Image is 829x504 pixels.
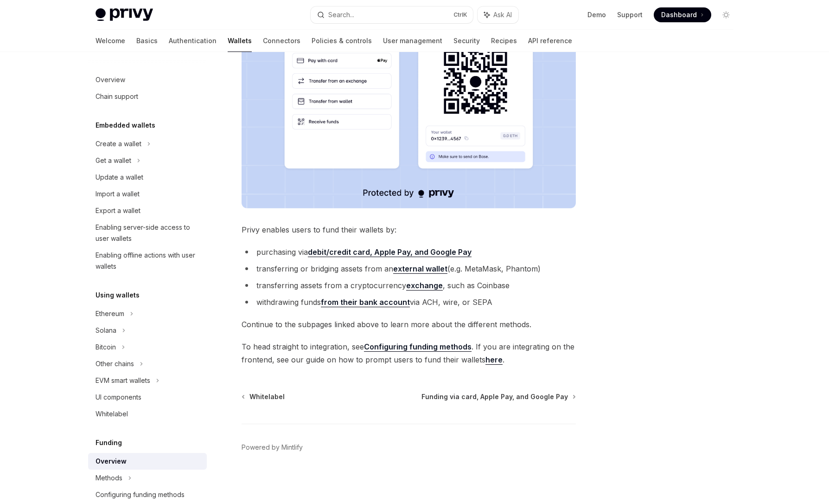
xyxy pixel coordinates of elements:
a: Import a wallet [88,186,207,202]
div: Configuring funding methods [96,489,185,500]
a: Policies & controls [312,30,372,52]
a: exchange [406,281,443,291]
div: Whitelabel [96,408,128,420]
div: Import a wallet [96,188,140,200]
div: Enabling server-side access to user wallets [96,222,201,244]
strong: external wallet [393,264,447,273]
h5: Embedded wallets [96,120,155,131]
div: Update a wallet [96,172,143,183]
a: Powered by Mintlify [242,443,303,452]
div: Overview [96,456,127,467]
a: Export a wallet [88,202,207,219]
a: Connectors [263,30,300,52]
span: Continue to the subpages linked above to learn more about the different methods. [242,318,576,331]
a: Basics [136,30,158,52]
a: Configuring funding methods [88,486,207,503]
h5: Using wallets [96,290,140,301]
img: light logo [96,8,153,21]
div: Search... [328,9,354,20]
a: Whitelabel [88,406,207,422]
a: Dashboard [654,7,711,22]
button: Toggle dark mode [719,7,733,22]
div: Methods [96,472,122,484]
div: EVM smart wallets [96,375,150,386]
a: Enabling offline actions with user wallets [88,247,207,275]
div: Overview [96,74,125,85]
div: Export a wallet [96,205,140,216]
a: Whitelabel [242,392,285,401]
div: Create a wallet [96,138,141,149]
a: Funding via card, Apple Pay, and Google Pay [421,392,575,401]
a: external wallet [393,264,447,274]
a: Enabling server-side access to user wallets [88,219,207,247]
a: Demo [587,10,606,19]
div: Ethereum [96,308,124,319]
div: Get a wallet [96,155,131,166]
button: Search...CtrlK [311,6,473,23]
li: withdrawing funds via ACH, wire, or SEPA [242,296,576,309]
a: Configuring funding methods [364,342,472,352]
div: Other chains [96,358,134,369]
a: from their bank account [321,297,410,307]
div: Solana [96,325,116,336]
a: Welcome [96,30,125,52]
a: Overview [88,71,207,88]
span: Dashboard [661,10,697,19]
button: Ask AI [478,6,518,23]
a: Update a wallet [88,169,207,186]
span: Whitelabel [249,392,285,401]
div: Enabling offline actions with user wallets [96,250,201,272]
a: debit/credit card, Apple Pay, and Google Pay [308,247,472,257]
a: here [485,355,503,365]
div: UI components [96,392,141,403]
span: Ask AI [493,10,512,19]
a: Overview [88,453,207,470]
a: Authentication [169,30,217,52]
div: Bitcoin [96,342,116,353]
li: transferring or bridging assets from an (e.g. MetaMask, Phantom) [242,262,576,275]
a: Wallets [228,30,252,52]
a: User management [383,30,442,52]
li: purchasing via [242,246,576,258]
li: transferring assets from a cryptocurrency , such as Coinbase [242,279,576,292]
a: UI components [88,389,207,406]
span: Ctrl K [453,11,467,19]
a: Chain support [88,88,207,105]
span: To head straight to integration, see . If you are integrating on the frontend, see our guide on h... [242,340,576,366]
a: API reference [528,30,572,52]
span: Funding via card, Apple Pay, and Google Pay [421,392,568,401]
a: Support [617,10,643,19]
h5: Funding [96,437,122,448]
div: Chain support [96,91,138,102]
a: Security [453,30,480,52]
a: Recipes [491,30,517,52]
span: Privy enables users to fund their wallets by: [242,223,576,236]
